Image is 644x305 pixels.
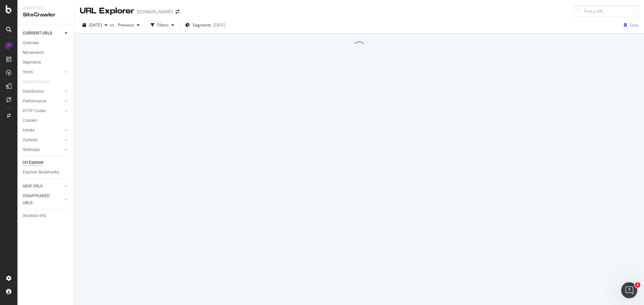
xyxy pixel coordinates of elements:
[23,78,51,85] div: Search Engines
[23,98,63,105] a: Performance
[23,59,41,66] div: Segments
[23,137,38,144] div: Outlinks
[630,22,639,28] div: Save
[23,117,69,124] a: Content
[23,212,69,219] a: Analysis Info
[23,69,63,76] a: Visits
[80,5,134,17] div: URL Explorer
[23,137,63,144] a: Outlinks
[23,212,46,219] div: Analysis Info
[213,22,225,28] div: [DATE]
[23,193,63,207] a: DISAPPEARED URLS
[621,20,639,30] button: Save
[23,159,69,166] a: Url Explorer
[574,5,639,17] input: Find a URL
[23,193,57,207] div: DISAPPEARED URLS
[193,22,211,28] span: Segments
[23,146,63,153] a: Sitemaps
[23,49,69,56] a: Movements
[182,20,228,30] button: Segments[DATE]
[23,159,44,166] div: Url Explorer
[23,40,69,47] a: Overview
[89,22,102,28] span: 2025 Aug. 16th
[23,88,63,95] a: Distribution
[23,11,69,19] div: SiteCrawler
[23,183,43,190] div: NEW URLS
[80,20,110,30] button: [DATE]
[23,30,52,37] div: CURRENT URLS
[23,117,37,124] div: Content
[23,169,59,176] div: Explorer Bookmarks
[115,22,134,28] span: Previous
[137,8,173,15] div: [DOMAIN_NAME]
[635,282,640,288] span: 1
[23,146,40,153] div: Sitemaps
[23,88,44,95] div: Distribution
[23,98,46,105] div: Performance
[23,30,63,37] a: CURRENT URLS
[175,9,179,14] div: arrow-right-arrow-left
[115,20,142,30] button: Previous
[621,282,637,298] iframe: Intercom live chat
[23,69,33,76] div: Visits
[23,127,35,134] div: Inlinks
[23,107,63,115] a: HTTP Codes
[23,40,39,47] div: Overview
[23,5,69,11] div: Analytics
[23,183,63,190] a: NEW URLS
[23,59,69,66] a: Segments
[23,107,46,115] div: HTTP Codes
[23,49,44,56] div: Movements
[23,169,69,176] a: Explorer Bookmarks
[23,78,57,85] a: Search Engines
[23,127,63,134] a: Inlinks
[148,20,177,30] button: Filters
[110,22,115,28] span: vs
[157,22,169,28] div: Filters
